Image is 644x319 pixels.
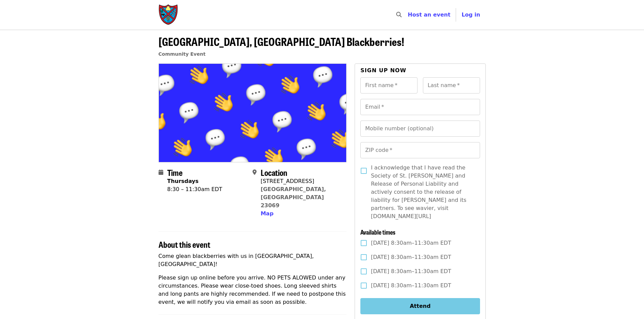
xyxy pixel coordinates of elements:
[159,274,347,306] p: Please sign up online before you arrive. NO PETS ALOWED under any circumstances. Please wear clos...
[406,7,411,23] input: Search
[159,33,404,49] span: [GEOGRAPHIC_DATA], [GEOGRAPHIC_DATA] Blackberries!
[253,169,257,176] i: map-marker-alt icon
[461,11,480,18] span: Log in
[167,178,199,184] strong: Thursdays
[159,4,179,26] img: Society of St. Andrew - Home
[360,77,418,94] input: First name
[371,282,451,290] span: [DATE] 8:30am–11:30am EDT
[159,238,210,250] span: About this event
[360,228,396,236] span: Available times
[167,185,222,193] div: 8:30 – 11:30am EDT
[261,210,273,217] span: Map
[360,142,480,158] input: ZIP code
[261,177,341,185] div: [STREET_ADDRESS]
[423,77,480,94] input: Last name
[261,166,287,178] span: Location
[261,210,273,218] button: Map
[159,169,163,176] i: calendar icon
[371,239,451,247] span: [DATE] 8:30am–11:30am EDT
[360,67,406,74] span: Sign up now
[371,267,451,275] span: [DATE] 8:30am–11:30am EDT
[456,8,485,22] button: Log in
[360,99,480,115] input: Email
[159,252,347,268] p: Come glean blackberries with us in [GEOGRAPHIC_DATA], [GEOGRAPHIC_DATA]!
[360,298,480,314] button: Attend
[396,11,402,18] i: search icon
[408,11,450,18] a: Host an event
[261,186,326,209] a: [GEOGRAPHIC_DATA], [GEOGRAPHIC_DATA] 23069
[159,51,206,57] a: Community Event
[159,64,347,162] img: Hanover, VA Blackberries! organized by Society of St. Andrew
[371,253,451,261] span: [DATE] 8:30am–11:30am EDT
[167,166,183,178] span: Time
[371,164,474,220] span: I acknowledge that I have read the Society of St. [PERSON_NAME] and Release of Personal Liability...
[360,121,480,137] input: Mobile number (optional)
